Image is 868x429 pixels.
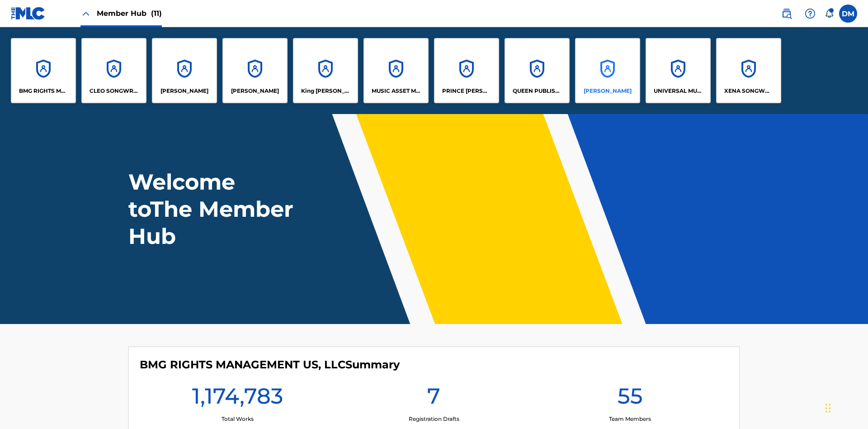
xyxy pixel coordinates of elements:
a: AccountsKing [PERSON_NAME] [293,38,358,103]
img: help [805,8,816,19]
a: AccountsQUEEN PUBLISHA [505,38,570,103]
p: Registration Drafts [409,415,459,423]
a: AccountsMUSIC ASSET MANAGEMENT (MAM) [363,38,429,103]
h1: Welcome to The Member Hub [128,168,297,250]
p: CLEO SONGWRITER [90,87,139,95]
span: (11) [151,9,162,18]
div: Help [801,5,819,23]
iframe: Chat Widget [823,386,868,429]
span: Member Hub [97,8,162,19]
p: King McTesterson [301,87,350,95]
p: BMG RIGHTS MANAGEMENT US, LLC [19,87,68,95]
p: QUEEN PUBLISHA [513,87,562,95]
a: AccountsBMG RIGHTS MANAGEMENT US, LLC [11,38,76,103]
div: Drag [826,395,831,422]
a: Accounts[PERSON_NAME] [575,38,640,103]
p: RONALD MCTESTERSON [584,87,632,95]
a: AccountsXENA SONGWRITER [716,38,781,103]
p: ELVIS COSTELLO [160,87,208,95]
p: MUSIC ASSET MANAGEMENT (MAM) [372,87,421,95]
h4: BMG RIGHTS MANAGEMENT US, LLC [140,358,400,372]
p: PRINCE MCTESTERSON [442,87,491,95]
img: Close [80,8,91,19]
a: Accounts[PERSON_NAME] [222,38,288,103]
div: Notifications [825,9,834,18]
h1: 55 [618,382,643,415]
div: User Menu [839,5,857,23]
img: MLC Logo [11,7,46,20]
a: AccountsCLEO SONGWRITER [81,38,146,103]
p: Total Works [222,415,254,423]
p: XENA SONGWRITER [724,87,774,95]
a: Accounts[PERSON_NAME] [152,38,217,103]
p: Team Members [609,415,651,423]
h1: 7 [427,382,440,415]
p: UNIVERSAL MUSIC PUB GROUP [654,87,703,95]
img: search [781,8,792,19]
h1: 1,174,783 [192,382,283,415]
a: AccountsUNIVERSAL MUSIC PUB GROUP [646,38,711,103]
a: Public Search [778,5,796,23]
p: EYAMA MCSINGER [231,87,279,95]
a: AccountsPRINCE [PERSON_NAME] [434,38,499,103]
